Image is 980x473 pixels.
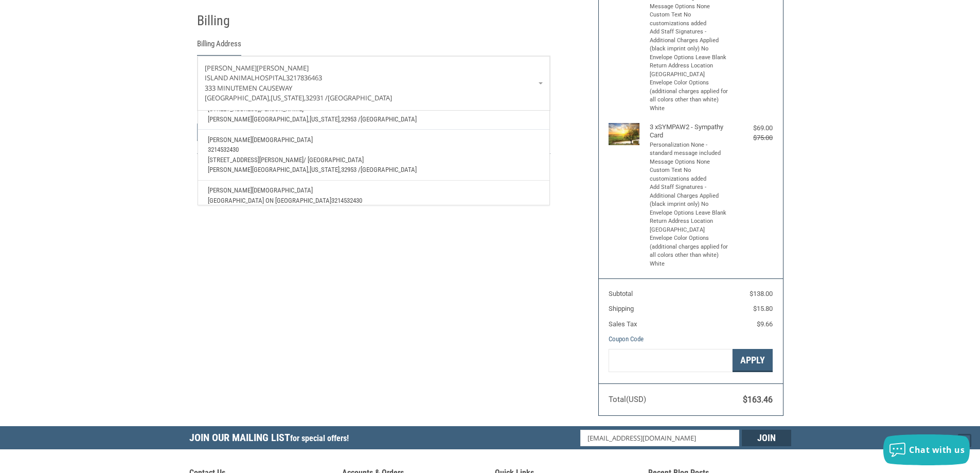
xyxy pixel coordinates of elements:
span: 333 Minutemen Causeway [205,83,292,93]
span: $163.46 [743,395,773,405]
button: Continue [197,124,252,141]
li: Add Staff Signatures - Additional Charges Applied (black imprint only) No [650,183,729,209]
span: [US_STATE], [310,166,341,173]
li: Message Options None [650,3,729,11]
h5: Join Our Mailing List [189,426,354,452]
div: $69.00 [732,123,773,133]
span: [PERSON_NAME] [208,136,252,144]
span: Subtotal [609,290,633,297]
span: Chat with us [909,444,965,456]
span: [US_STATE], [271,93,306,102]
li: Envelope Color Options (additional charges applied for all colors other than white) White [650,234,729,268]
span: [DEMOGRAPHIC_DATA] [252,186,313,194]
button: Chat with us [883,434,970,465]
button: Apply [733,349,773,372]
a: [PERSON_NAME][DEMOGRAPHIC_DATA][GEOGRAPHIC_DATA] on [GEOGRAPHIC_DATA]3214532430[STREET_ADDRESS][P... [203,181,544,231]
li: Custom Text No customizations added [650,166,729,183]
span: $9.66 [757,320,773,328]
span: for special offers! [290,433,349,443]
h2: Payment [197,159,257,176]
h4: 3 x SYMPAW2 - Sympathy Card [650,123,729,140]
span: [GEOGRAPHIC_DATA], [205,93,271,102]
li: Envelope Color Options (additional charges applied for all colors other than white) White [650,79,729,113]
li: Custom Text No customizations added [650,11,729,28]
span: 32931 / [306,93,328,102]
input: Email [580,430,739,446]
li: Return Address Location [GEOGRAPHIC_DATA] [650,62,729,79]
span: [PERSON_NAME][GEOGRAPHIC_DATA], [208,166,310,173]
a: [PERSON_NAME][DEMOGRAPHIC_DATA]3214532430[STREET_ADDRESS][PERSON_NAME]/ [GEOGRAPHIC_DATA][PERSON_... [203,130,544,180]
li: Return Address Location [GEOGRAPHIC_DATA] [650,217,729,234]
span: Sales Tax [609,320,637,328]
span: [GEOGRAPHIC_DATA] [328,93,392,102]
span: $15.80 [753,305,773,312]
li: Message Options None [650,158,729,167]
input: Join [742,430,791,446]
span: Shipping [609,305,634,312]
li: Add Staff Signatures - Additional Charges Applied (black imprint only) No [650,28,729,54]
a: Coupon Code [609,335,644,343]
span: [PERSON_NAME] [205,63,257,73]
span: [GEOGRAPHIC_DATA] [361,115,417,123]
li: Personalization None - standard message included [650,141,729,158]
span: 32953 / [341,166,361,173]
h2: Billing [197,12,257,29]
input: Gift Certificate or Coupon Code [609,349,733,372]
span: Total (USD) [609,395,646,404]
span: [STREET_ADDRESS][PERSON_NAME] [208,105,304,113]
span: [US_STATE], [310,115,341,123]
span: 32953 / [341,115,361,123]
span: / [GEOGRAPHIC_DATA] [304,156,364,164]
span: [PERSON_NAME] [208,186,252,194]
li: Envelope Options Leave Blank [650,209,729,218]
span: [STREET_ADDRESS][PERSON_NAME] [208,156,304,164]
span: [DEMOGRAPHIC_DATA] [252,136,313,144]
legend: Billing Address [197,38,241,55]
span: [GEOGRAPHIC_DATA] [361,166,417,173]
span: 3214532430 [208,146,239,153]
span: Island AnimalHospital [205,73,286,82]
li: Envelope Options Leave Blank [650,54,729,62]
a: Enter or select a different address [198,56,550,111]
span: $138.00 [750,290,773,297]
span: [PERSON_NAME][GEOGRAPHIC_DATA], [208,115,310,123]
div: $75.00 [732,133,773,143]
span: [PERSON_NAME] [257,63,309,73]
span: [GEOGRAPHIC_DATA] on [GEOGRAPHIC_DATA] [208,197,331,204]
span: 3214532430 [331,197,362,204]
span: 3217836463 [286,73,322,82]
